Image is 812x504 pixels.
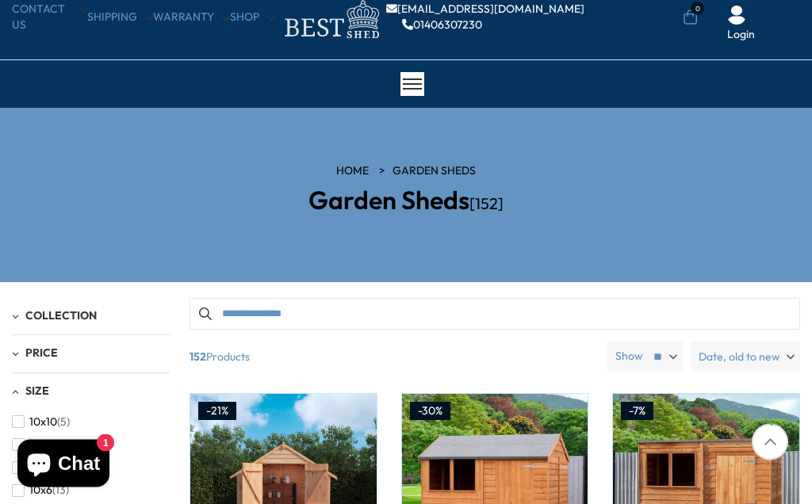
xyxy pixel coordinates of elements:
[29,439,56,452] span: 10x15
[691,2,704,16] span: 0
[13,440,114,491] inbox-online-store-chat: Shopify online store chat
[183,342,601,372] span: Products
[691,342,800,372] label: Date, old to new
[727,28,755,44] a: Login
[12,434,69,457] button: 10x15
[57,416,70,430] span: (5)
[615,349,643,365] label: Show
[230,10,275,26] a: Shop
[190,342,206,372] b: 152
[469,194,504,214] span: [152]
[12,457,72,480] button: 10x20
[386,4,584,15] a: [EMAIL_ADDRESS][DOMAIN_NAME]
[25,346,58,361] span: Price
[410,403,450,422] div: -30%
[56,439,69,452] span: (3)
[153,10,230,26] a: Warranty
[12,2,87,33] a: CONTACT US
[393,164,476,180] a: Garden Sheds
[699,342,780,372] span: Date, old to new
[727,6,746,25] img: User Icon
[621,403,653,422] div: -7%
[190,299,800,330] input: Search products
[402,20,482,31] a: 01406307230
[25,384,49,399] span: Size
[87,10,153,26] a: Shipping
[683,10,698,26] a: 0
[198,403,236,422] div: -21%
[29,416,57,430] span: 10x10
[336,164,369,180] a: HOME
[12,479,69,502] button: 10x6
[12,411,70,434] button: 10x10
[215,187,597,215] h2: Garden Sheds
[25,309,97,323] span: Collection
